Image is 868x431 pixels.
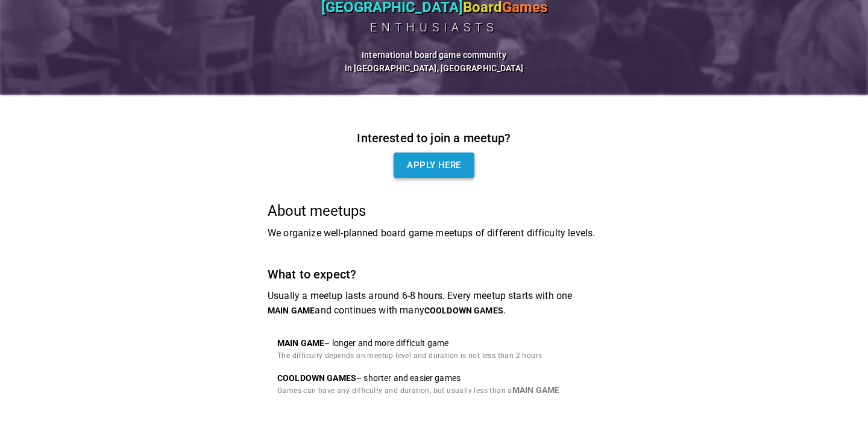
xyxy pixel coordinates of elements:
p: MAIN GAME [512,385,559,395]
a: Apply here [394,153,474,178]
span: Games can have any difficulty and duration, but usually less than a [277,386,559,395]
h6: International board game community in [GEOGRAPHIC_DATA], [GEOGRAPHIC_DATA] [19,49,849,75]
h6: Interested to join a meetup? [268,128,600,148]
h6: What to expect? [268,265,600,284]
p: – longer and more difficult game [277,337,542,349]
h5: About meetups [268,202,600,221]
p: – shorter and easier games [277,372,559,384]
p: MAIN GAME [277,338,324,348]
p: COOLDOWN GAME S [277,373,356,383]
p: Usually a meetup lasts around 6-8 hours. Every meetup starts with one and continues with many . [268,289,600,318]
span: The difficulty depends on meetup level and duration is not less than 2 hours [277,351,542,360]
p: We organize well-planned board game meetups of different difficulty levels. [268,226,600,241]
p: COOLDOWN GAME S [424,306,503,315]
p: MAIN GAME [268,306,315,315]
div: enthusiasts [321,20,547,34]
